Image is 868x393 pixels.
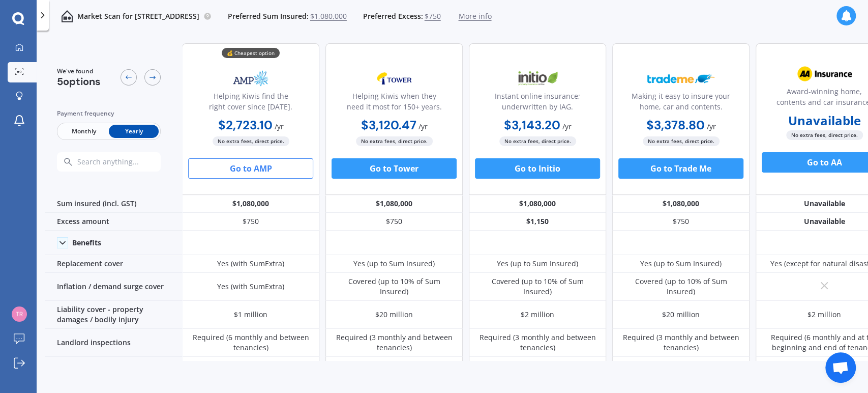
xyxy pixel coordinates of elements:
[643,136,720,146] span: No extra fees, direct price.
[182,195,319,213] div: $1,080,000
[476,276,598,297] div: Covered (up to 10% of Sum Insured)
[182,213,319,231] div: $750
[475,158,600,179] button: Go to Initio
[497,259,578,269] div: Yes (up to Sum Insured)
[109,125,159,138] span: Yearly
[662,310,700,320] div: $20 million
[45,255,182,273] div: Replacement cover
[788,116,861,126] b: Unavailable
[640,259,722,269] div: Yes (up to Sum Insured)
[325,213,463,231] div: $750
[791,61,858,87] img: AA.webp
[477,91,597,116] div: Instant online insurance; underwritten by IAG.
[333,276,455,297] div: Covered (up to 10% of Sum Insured)
[76,157,181,166] input: Search anything...
[191,91,311,116] div: Helping Kiwis find the right cover since [DATE].
[310,11,347,21] span: $1,080,000
[57,108,161,119] div: Payment frequency
[188,158,313,179] button: Go to AMP
[57,67,101,76] span: We've found
[275,122,284,131] span: / yr
[825,352,856,383] div: Open chat
[213,136,289,146] span: No extra fees, direct price.
[45,301,182,329] div: Liability cover - property damages / bodily injury
[234,310,267,320] div: $1 million
[418,122,428,131] span: / yr
[59,125,109,138] span: Monthly
[469,195,606,213] div: $1,080,000
[707,122,716,131] span: / yr
[521,310,554,320] div: $2 million
[77,11,199,21] p: Market Scan for [STREET_ADDRESS]
[499,136,576,146] span: No extra fees, direct price.
[334,91,454,116] div: Helping Kiwis when they need it most for 150+ years.
[72,238,101,247] div: Benefits
[45,329,182,357] div: Landlord inspections
[45,195,182,213] div: Sum insured (incl. GST)
[353,259,435,269] div: Yes (up to Sum Insured)
[325,195,463,213] div: $1,080,000
[807,310,841,320] div: $2 million
[45,357,182,375] div: Retaining wall cover
[363,11,423,21] span: Preferred Excess:
[620,276,742,297] div: Covered (up to 10% of Sum Insured)
[356,136,433,146] span: No extra fees, direct price.
[217,259,284,269] div: Yes (with SumExtra)
[476,332,598,353] div: Required (3 monthly and between tenancies)
[222,48,280,58] div: 💰 Cheapest option
[361,66,428,91] img: Tower.webp
[228,11,309,21] span: Preferred Sum Insured:
[504,117,560,133] b: $3,143.20
[562,122,572,131] span: / yr
[620,332,742,353] div: Required (3 monthly and between tenancies)
[375,310,413,320] div: $20 million
[361,117,416,133] b: $3,120.47
[618,158,743,179] button: Go to Trade Me
[612,213,750,231] div: $750
[45,213,182,231] div: Excess amount
[647,66,714,91] img: Trademe.webp
[332,158,457,179] button: Go to Tower
[504,66,571,91] img: Initio.webp
[45,273,182,301] div: Inflation / demand surge cover
[190,332,312,353] div: Required (6 monthly and between tenancies)
[218,117,273,133] b: $2,723.10
[646,117,705,133] b: $3,378.80
[333,332,455,353] div: Required (3 monthly and between tenancies)
[469,213,606,231] div: $1,150
[425,11,441,21] span: $750
[217,66,284,91] img: AMP.webp
[61,10,73,22] img: home-and-contents.b802091223b8502ef2dd.svg
[786,130,863,140] span: No extra fees, direct price.
[612,195,750,213] div: $1,080,000
[12,306,27,322] img: 4da4ec4ea329e62bdef525e2c52ce38f
[458,11,491,21] span: More info
[57,75,101,88] span: 5 options
[621,91,741,116] div: Making it easy to insure your home, car and contents.
[217,282,284,292] div: Yes (with SumExtra)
